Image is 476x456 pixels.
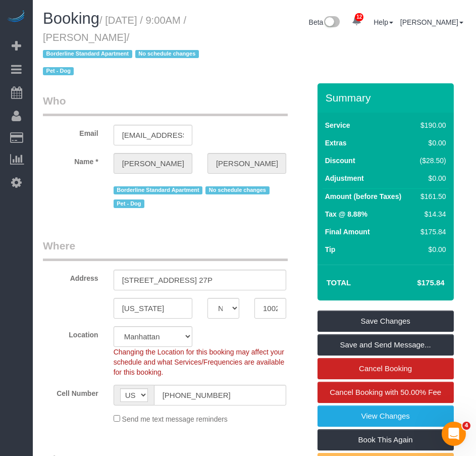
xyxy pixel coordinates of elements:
label: Tip [325,244,336,255]
div: ($28.50) [416,156,446,166]
label: Amount (before Taxes) [325,191,401,201]
a: Beta [309,18,340,26]
a: Book This Again [318,429,454,450]
a: 12 [347,10,366,32]
div: $161.50 [416,191,446,201]
label: Adjustment [325,173,364,183]
span: 4 [462,422,470,430]
span: Borderline Standard Apartment [114,186,203,194]
label: Final Amount [325,227,370,237]
span: No schedule changes [205,186,269,194]
a: [PERSON_NAME] [400,18,463,26]
input: Email [114,125,192,145]
span: Changing the Location for this booking may affect your schedule and what Services/Frequencies are... [114,348,285,376]
input: City [114,298,192,319]
legend: Where [43,238,288,261]
label: Discount [325,156,355,166]
label: Extras [325,138,347,148]
span: No schedule changes [135,50,199,58]
span: / [43,32,202,77]
span: Borderline Standard Apartment [43,50,132,58]
a: View Changes [318,406,454,427]
a: Save Changes [318,311,454,332]
small: / [DATE] / 9:00AM / [PERSON_NAME] [43,15,202,77]
a: Cancel Booking with 50.00% Fee [318,382,454,403]
strong: Total [327,278,351,287]
a: Save and Send Message... [318,334,454,356]
label: Name * [35,153,106,167]
span: Cancel Booking with 50.00% Fee [330,388,441,396]
input: Zip Code [254,298,286,319]
span: Send me text message reminders [122,415,228,423]
img: New interface [323,16,340,29]
input: Last Name [207,153,286,174]
a: Cancel Booking [318,358,454,379]
label: Service [325,120,350,130]
div: $0.00 [416,173,446,183]
input: First Name [114,153,192,174]
legend: Who [43,93,288,116]
div: $0.00 [416,138,446,148]
iframe: Intercom live chat [442,422,466,446]
a: Help [374,18,393,26]
label: Email [35,125,106,138]
input: Cell Number [154,385,286,406]
h4: $175.84 [387,279,444,287]
div: $0.00 [416,244,446,255]
label: Tax @ 8.88% [325,209,367,219]
span: Booking [43,10,99,27]
h3: Summary [326,92,449,104]
span: 12 [355,13,363,21]
span: Pet - Dog [114,199,144,208]
div: $190.00 [416,120,446,130]
label: Address [35,270,106,283]
img: Automaid Logo [6,10,26,24]
div: $175.84 [416,227,446,237]
label: Location [35,326,106,340]
label: Cell Number [35,385,106,398]
div: $14.34 [416,209,446,219]
span: Pet - Dog [43,67,74,75]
